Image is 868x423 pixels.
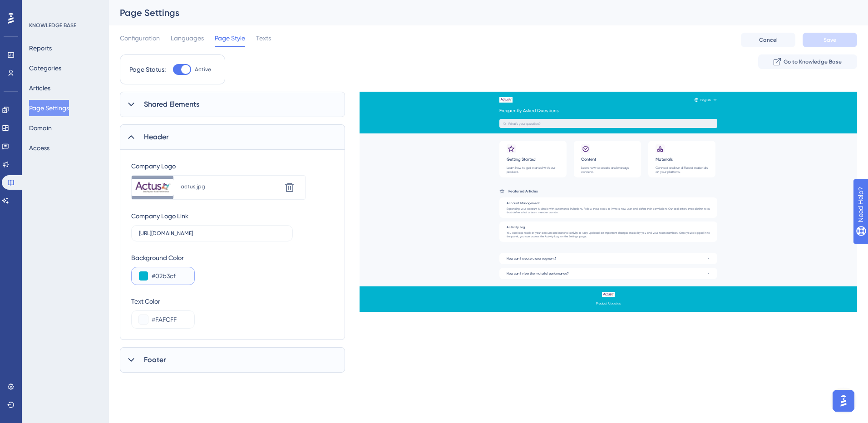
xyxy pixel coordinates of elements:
[29,120,52,136] button: Domain
[29,22,76,29] div: KNOWLEDGE BASE
[784,58,842,65] span: Go to Knowledge Base
[830,387,857,414] iframe: UserGuiding AI Assistant Launcher
[139,230,285,236] input: Type the link (leave empty for homepage)
[120,6,834,19] div: Page Settings
[215,33,245,44] span: Page Style
[758,54,857,69] button: Go to Knowledge Base
[29,100,69,116] button: Page Settings
[144,132,168,143] span: Header
[29,80,50,96] button: Articles
[195,66,211,73] span: Active
[171,33,204,44] span: Languages
[129,64,166,75] div: Page Status:
[131,296,195,307] div: Text Color
[256,33,271,44] span: Texts
[131,252,195,263] div: Background Color
[803,33,857,47] button: Save
[29,140,49,156] button: Access
[120,33,160,44] span: Configuration
[144,99,199,110] span: Shared Elements
[132,179,173,197] img: file-1750157445138.jpg
[759,36,778,44] span: Cancel
[144,354,166,365] span: Footer
[824,36,836,44] span: Save
[741,33,795,47] button: Cancel
[181,183,281,190] div: actus.jpg
[29,40,52,56] button: Reports
[21,2,57,13] span: Need Help?
[131,211,188,221] div: Company Logo Link
[131,161,306,172] div: Company Logo
[29,60,61,76] button: Categories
